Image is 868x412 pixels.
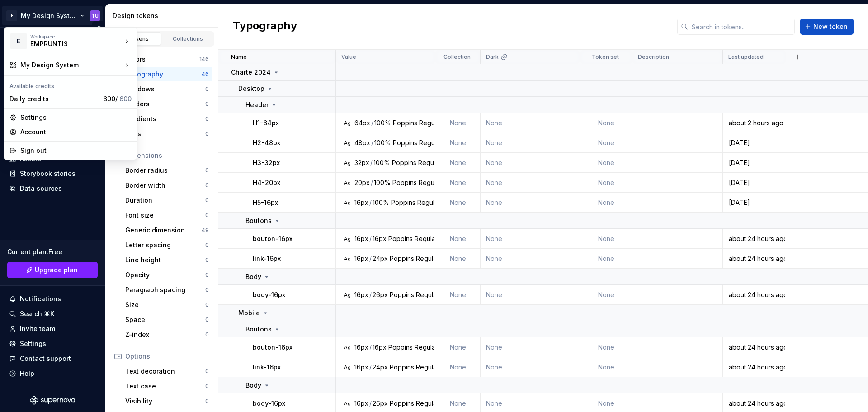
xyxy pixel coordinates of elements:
span: 600 / [103,95,132,103]
div: Workspace [30,34,123,39]
div: Daily credits [9,95,99,104]
span: 600 [119,95,132,103]
div: EMPRUNTIS [30,39,107,48]
div: Available credits [6,77,135,92]
div: My Design System [20,61,123,70]
div: Sign out [20,146,132,155]
div: Account [20,128,132,137]
div: Settings [20,113,132,122]
div: E [10,33,27,49]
